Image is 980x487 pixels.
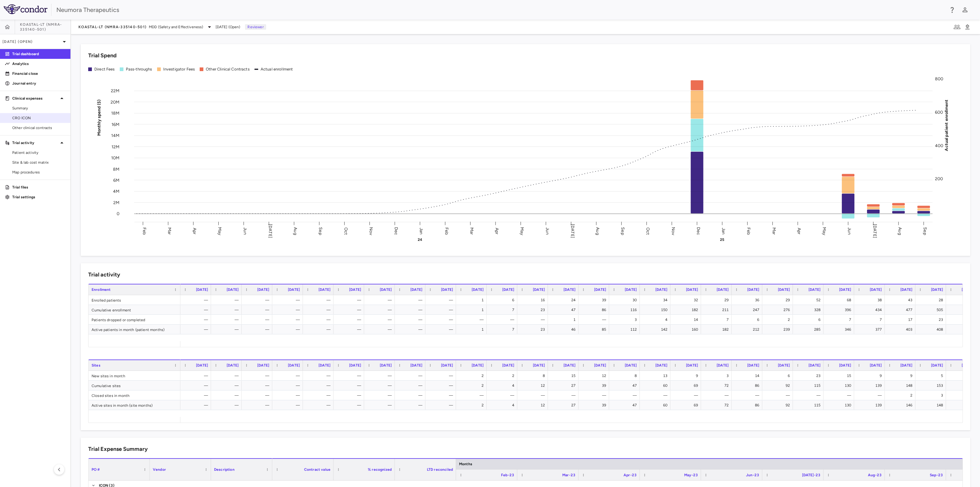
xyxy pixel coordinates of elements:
div: 1 [553,315,575,325]
div: 7 [492,305,514,315]
div: 182 [707,325,729,334]
div: Pass-throughs [126,67,152,72]
div: 92 [768,381,790,390]
div: 38 [860,295,882,305]
tspan: 16M [111,122,119,127]
div: 43 [890,295,912,305]
span: Site & lab cost matrix [12,160,66,165]
div: — [308,325,330,334]
span: Summary [12,105,66,111]
div: 15 [553,371,575,381]
tspan: 14M [111,133,119,138]
div: — [278,315,300,325]
span: [DATE] [563,287,575,292]
span: Sites [92,363,100,367]
div: 2 [492,371,514,381]
text: Dec [696,227,701,235]
span: [DATE] [962,363,974,367]
span: [DATE] [778,363,790,367]
div: Active sites in month (site months) [89,400,180,410]
div: 28 [921,295,943,305]
div: 403 [890,325,912,334]
div: — [308,371,330,381]
tspan: 8M [113,166,119,172]
div: Direct Fees [94,67,115,72]
div: 17 [890,315,912,325]
div: 69 [676,381,698,390]
div: — [370,371,392,381]
p: Trial files [12,185,66,190]
div: — [217,305,239,315]
div: 7 [829,315,851,325]
p: Trial activity [12,140,58,146]
p: Financial close [12,71,66,76]
div: 346 [829,325,851,334]
span: [DATE] [900,287,912,292]
div: 7 [707,315,729,325]
div: 408 [921,325,943,334]
div: 34 [645,295,667,305]
div: 3 [615,315,637,325]
div: 212 [737,325,759,334]
div: 434 [860,305,882,315]
div: 8 [615,371,637,381]
span: KOASTAL-LT (NMRA-335140-501) [78,25,146,29]
text: [DATE] [872,224,877,238]
div: — [431,305,453,315]
div: 46 [553,325,575,334]
div: 16 [523,295,545,305]
div: 47 [553,305,575,315]
div: — [431,315,453,325]
text: May [217,227,222,235]
text: Sep [318,227,323,235]
div: — [339,315,361,325]
tspan: 800 [935,76,943,82]
span: [DATE] [227,287,239,292]
div: 150 [645,305,667,315]
tspan: 2M [113,200,119,205]
div: 523 [952,305,974,315]
div: 14 [737,371,759,381]
div: 29 [768,295,790,305]
div: 160 [676,325,698,334]
div: — [247,295,269,305]
div: 18 [952,295,974,305]
div: 142 [645,325,667,334]
div: 247 [737,305,759,315]
span: [DATE] [717,287,729,292]
div: 377 [860,325,882,334]
div: 9 [860,371,882,381]
div: 30 [615,295,637,305]
div: 211 [707,305,729,315]
text: Feb [746,227,751,234]
span: [DATE] [900,363,912,367]
div: Investigator Fees [163,67,195,72]
div: 6 [768,371,790,381]
text: Nov [368,227,374,235]
text: 24 [418,238,422,242]
div: — [217,371,239,381]
tspan: 22M [111,88,119,93]
text: May [822,227,827,235]
text: Jun [243,227,248,234]
tspan: 10M [111,155,119,161]
span: [DATE] [288,287,300,292]
div: Actual enrollment [261,67,293,72]
div: 52 [798,295,820,305]
div: 13 [645,371,667,381]
text: Jun [545,227,550,234]
div: — [370,315,392,325]
text: [DATE] [268,224,273,238]
text: Mar [771,227,777,234]
div: 29 [707,295,729,305]
p: Trial settings [12,194,66,200]
span: [DATE] [686,287,698,292]
div: 477 [890,305,912,315]
div: — [462,315,484,325]
div: 182 [676,305,698,315]
div: 39 [584,381,606,390]
span: [DATE] [318,363,330,367]
div: — [186,295,208,305]
span: [DATE] [196,363,208,367]
span: MDD (Safety and Effectiveness) [149,24,203,30]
